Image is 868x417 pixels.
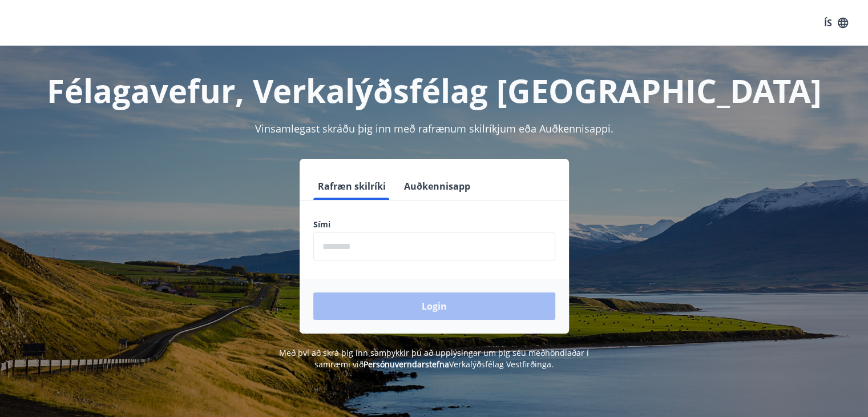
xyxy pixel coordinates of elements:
[364,359,449,370] a: Persónuverndarstefna
[313,173,390,200] button: Rafræn skilríki
[255,122,613,135] span: Vinsamlegast skráðu þig inn með rafrænum skilríkjum eða Auðkennisappi.
[818,13,854,33] button: ÍS
[279,347,589,370] span: Með því að skrá þig inn samþykkir þú að upplýsingar um þig séu meðhöndlaðar í samræmi við Verkalý...
[313,219,555,230] label: Sími
[399,173,475,200] button: Auðkennisapp
[37,69,831,112] h1: Félagavefur, Verkalýðsfélag [GEOGRAPHIC_DATA]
